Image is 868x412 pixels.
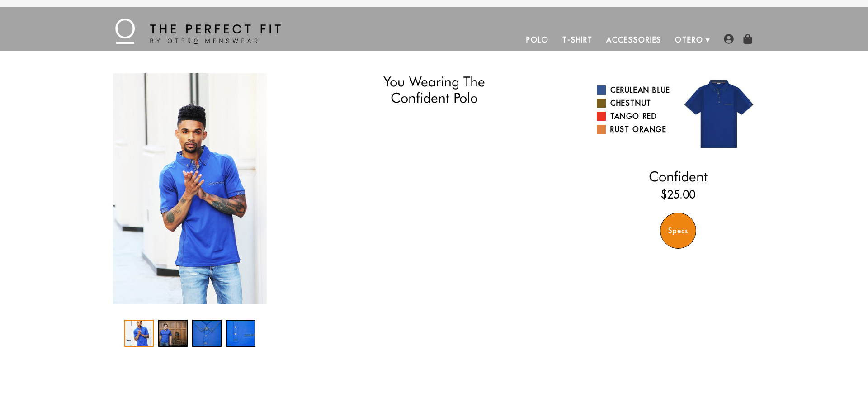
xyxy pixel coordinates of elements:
[124,320,154,347] div: 1 / 4
[597,168,759,185] h2: Confident
[743,34,753,44] img: shopping-bag-icon.png
[597,85,671,95] a: Cerulean Blue
[326,73,541,106] h1: You Wearing The Confident Polo
[113,73,267,304] img: IMG_2280_copy_1024x1024_2x_4607916f-984f-4666-9ab3-15b7f93e75fe_340x.jpg
[668,29,710,51] a: Otero
[724,34,734,44] img: user-account-icon.png
[192,320,222,347] div: 3 / 4
[108,73,271,304] div: 1 / 4
[597,111,671,122] a: Tango Red
[556,29,599,51] a: T-Shirt
[597,98,671,109] a: Chestnut
[599,29,668,51] a: Accessories
[678,73,759,155] img: 026.jpg
[661,186,695,203] ins: $25.00
[519,29,556,51] a: Polo
[660,213,696,249] div: Specs
[597,124,671,135] a: Rust Orange
[158,320,188,347] div: 2 / 4
[226,320,255,347] div: 4 / 4
[115,19,281,44] img: The Perfect Fit - by Otero Menswear - Logo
